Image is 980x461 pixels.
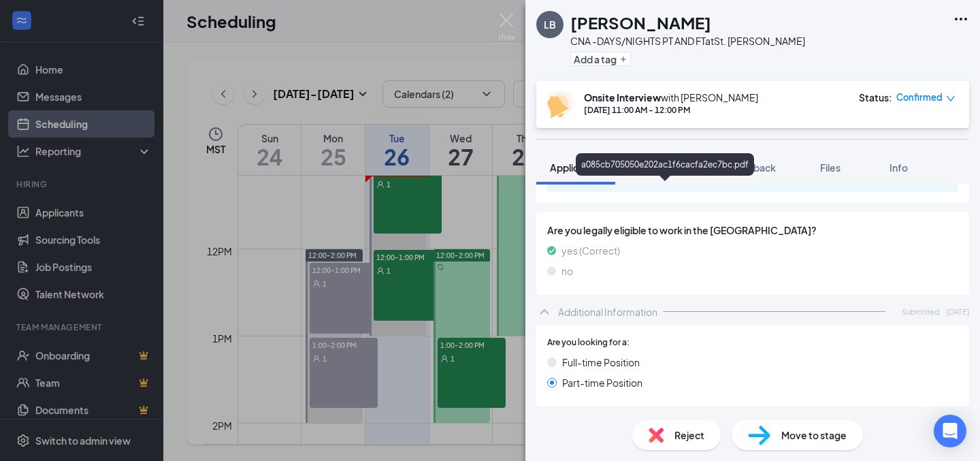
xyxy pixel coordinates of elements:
[946,94,955,104] span: down
[547,223,958,238] span: Are you legally eligible to work in the [GEOGRAPHIC_DATA]?
[570,34,805,48] div: CNA -DAYS/NIGHTS PT AND FT at St. [PERSON_NAME]
[584,104,758,116] div: [DATE] 11:00 AM - 12:00 PM
[674,428,704,443] span: Reject
[584,91,661,104] b: Onsite Interview
[902,306,941,317] span: Submitted:
[558,305,657,319] div: Additional Information
[570,11,711,34] h1: [PERSON_NAME]
[562,355,640,370] span: Full-time Position
[576,153,754,176] div: a085cb705050e202ac1f6cacfa2ec7bc.pdf
[584,91,758,104] div: with [PERSON_NAME]
[561,264,573,279] span: no
[550,161,602,174] span: Application
[820,161,840,174] span: Files
[544,18,556,31] div: LB
[570,52,631,66] button: PlusAdd a tag
[896,91,943,104] span: Confirmed
[561,243,620,258] span: yes (Correct)
[859,91,892,104] div: Status :
[889,161,908,174] span: Info
[619,55,627,63] svg: Plus
[953,11,969,27] svg: Ellipses
[947,306,969,317] span: [DATE]
[934,415,966,447] div: Open Intercom Messenger
[562,375,642,390] span: Part-time Position
[547,336,630,349] span: Are you looking for a:
[536,304,553,320] svg: ChevronUp
[781,428,847,443] span: Move to stage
